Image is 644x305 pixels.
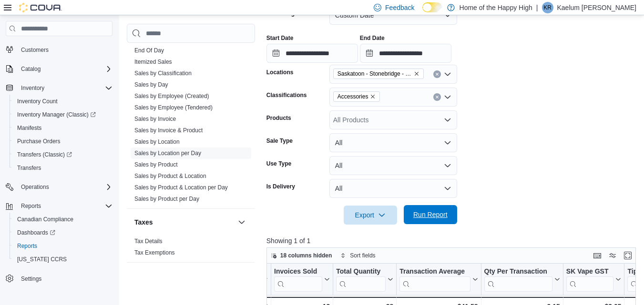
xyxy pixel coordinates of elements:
[134,249,175,256] a: Tax Exemptions
[557,2,637,13] p: Kaelum [PERSON_NAME]
[17,181,112,193] span: Operations
[13,96,61,107] a: Inventory Count
[274,267,330,292] button: Invoices Sold
[17,273,45,285] a: Settings
[134,195,199,203] span: Sales by Product per Day
[13,136,64,147] a: Purchase Orders
[134,81,168,89] span: Sales by Day
[17,63,112,75] span: Catalog
[592,250,603,261] button: Keyboard shortcuts
[399,267,470,276] div: Transaction Average
[21,84,44,92] span: Inventory
[13,162,45,174] a: Transfers
[21,46,49,54] span: Customers
[134,217,153,227] h3: Taxes
[349,206,391,225] span: Export
[484,267,560,292] button: Qty Per Transaction
[134,47,164,54] span: End Of Day
[134,184,228,191] a: Sales by Product & Location per Day
[266,137,293,145] label: Sale Type
[266,91,307,99] label: Classifications
[484,267,552,292] div: Qty Per Transaction
[134,238,163,245] a: Tax Details
[337,250,379,261] button: Sort fields
[17,242,37,250] span: Reports
[13,254,112,265] span: Washington CCRS
[134,127,203,134] a: Sales by Invoice & Product
[17,181,53,193] button: Operations
[13,109,100,120] a: Inventory Manager (Classic)
[17,229,55,236] span: Dashboards
[10,121,116,135] button: Manifests
[266,114,291,122] label: Products
[134,161,178,168] a: Sales by Product
[134,196,199,202] a: Sales by Product per Day
[13,96,112,107] span: Inventory Count
[360,34,385,42] label: End Date
[542,2,553,13] div: Kaelum Rudy
[17,216,73,223] span: Canadian Compliance
[13,122,112,134] span: Manifests
[333,69,424,79] span: Saskatoon - Stonebridge - Fire & Flower
[333,91,380,102] span: Accessories
[274,267,322,276] div: Invoices Sold
[607,250,618,261] button: Display options
[622,250,634,261] button: Enter fullscreen
[13,254,71,265] a: [US_STATE] CCRS
[444,70,451,78] button: Open list of options
[236,216,247,228] button: Taxes
[267,250,336,261] button: 18 columns hidden
[21,65,41,73] span: Catalog
[17,111,96,118] span: Inventory Manager (Classic)
[10,95,116,108] button: Inventory Count
[2,42,116,56] button: Customers
[2,62,116,76] button: Catalog
[13,136,112,147] span: Purchase Orders
[134,47,164,54] a: End Of Day
[266,34,294,42] label: Start Date
[566,267,622,292] button: SK Vape GST
[134,59,172,65] a: Itemized Sales
[336,267,386,292] div: Total Quantity
[266,236,640,246] p: Showing 1 of 1
[329,6,457,25] button: Custom Date
[360,44,451,63] input: Press the down key to open a popover containing a calendar.
[566,267,614,276] div: SK Vape GST
[399,267,478,292] button: Transaction Average
[370,94,376,99] button: Remove Accessories from selection in this group
[134,150,201,157] a: Sales by Location per Day
[543,2,552,13] span: KR
[433,93,441,101] button: Clear input
[17,200,112,212] span: Reports
[134,93,209,99] a: Sales by Employee (Created)
[134,173,206,179] a: Sales by Product & Location
[329,179,457,198] button: All
[134,70,192,77] a: Sales by Classification
[266,183,295,190] label: Is Delivery
[134,161,178,168] span: Sales by Product
[2,81,116,95] button: Inventory
[413,210,448,219] span: Run Report
[17,200,45,212] button: Reports
[280,252,332,259] span: 18 columns hidden
[13,240,112,252] span: Reports
[134,149,201,157] span: Sales by Location per Day
[433,70,441,78] button: Clear input
[134,138,180,146] span: Sales by Location
[385,3,414,12] span: Feedback
[404,205,457,224] button: Run Report
[21,275,41,283] span: Settings
[350,252,375,259] span: Sort fields
[17,256,67,263] span: [US_STATE] CCRS
[134,81,168,88] a: Sales by Day
[399,267,470,292] div: Transaction Average
[266,160,291,167] label: Use Type
[13,149,76,160] a: Transfers (Classic)
[337,69,412,79] span: Saskatoon - Stonebridge - Fire & Flower
[10,213,116,226] button: Canadian Compliance
[266,69,294,76] label: Locations
[2,180,116,194] button: Operations
[13,214,112,225] span: Canadian Compliance
[266,44,358,63] input: Press the down key to open a popover containing a calendar.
